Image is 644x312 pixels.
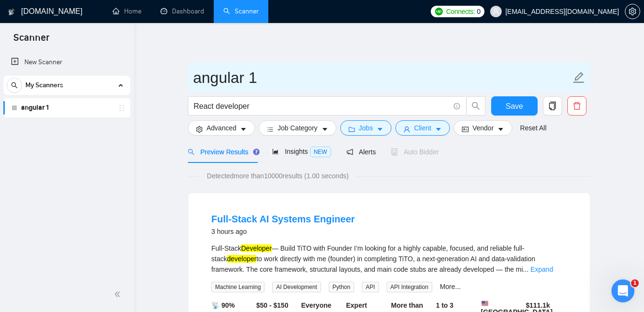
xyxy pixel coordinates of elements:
a: More... [440,283,461,290]
mark: developer [227,255,257,263]
span: caret-down [497,126,504,133]
b: $50 - $150 [256,301,288,309]
div: Mariia [34,79,55,89]
a: Reset All [520,123,546,133]
div: • 15 ч назад [57,43,98,53]
span: copy [543,102,562,110]
span: caret-down [240,126,247,133]
span: Python [329,282,354,292]
span: folder [348,126,355,133]
span: Auto Bidder [391,148,438,156]
span: area-chart [272,148,279,155]
span: holder [118,104,126,112]
span: caret-down [435,126,442,133]
a: setting [625,8,640,15]
span: edit [573,71,585,84]
img: logo [8,4,15,20]
span: Save [506,100,523,112]
span: Client [414,123,431,133]
a: searchScanner [223,7,259,15]
button: folderJobscaret-down [340,120,392,136]
div: Full-Stack — Build TiTO with Founder I’m looking for a highly capable, focused, and reliable full... [211,243,567,275]
span: Чат [89,248,103,254]
span: bars [267,126,274,133]
span: Scanner [6,31,57,51]
a: homeHome [113,7,141,15]
div: • 15 ч назад [57,79,98,89]
button: barsJob Categorycaret-down [259,120,336,136]
button: delete [567,96,586,116]
span: Insights [272,148,331,155]
span: Hi, [EMAIL_ADDRESS][DOMAIN_NAME], Welcome to [DOMAIN_NAME]! Why don't you check out our tutorials... [34,69,501,77]
li: New Scanner [3,53,130,72]
span: Vendor [472,123,494,133]
button: search [7,78,22,93]
a: Expand [530,266,553,273]
button: setting [625,4,640,19]
span: Advanced [207,123,236,133]
span: 1 [631,279,639,287]
span: user [403,126,410,133]
span: search [467,102,485,110]
span: search [7,82,22,89]
button: Отправить сообщение [37,177,155,196]
span: user [493,8,499,15]
input: Search Freelance Jobs... [194,100,449,112]
a: Full-Stack AI Systems Engineer [211,214,355,224]
a: dashboardDashboard [161,7,204,15]
b: 📡 90% [211,301,235,309]
div: Tooltip anchor [252,148,261,156]
span: notification [346,149,353,155]
span: NEW [310,147,331,157]
button: Помощь [128,224,192,262]
span: Job Category [277,123,317,133]
button: userClientcaret-down [395,120,450,136]
iframe: To enrich screen reader interactions, please activate Accessibility in Grammarly extension settings [611,279,634,302]
button: Save [491,96,538,116]
span: info-circle [454,103,460,109]
span: Главная [17,248,46,254]
button: search [466,96,485,116]
div: Закрыть [168,4,185,21]
img: 🇺🇸 [482,300,488,307]
span: API [362,282,379,292]
img: Profile image for Mariia [11,34,30,53]
span: setting [196,126,203,133]
span: API Integration [387,282,432,292]
b: $ 111.1k [526,301,550,309]
span: 0 [477,6,481,17]
img: upwork-logo.png [435,8,443,15]
b: Expert [346,301,367,309]
span: ... [523,266,529,273]
span: My Scanners [25,76,63,95]
a: New Scanner [11,53,123,72]
span: Machine Learning [211,282,264,292]
span: Preview Results [188,148,257,156]
button: copy [543,96,562,116]
div: 3 hours ago [211,226,355,237]
span: Помощь [145,248,174,254]
span: double-left [114,289,124,299]
h1: Чат [86,4,107,21]
input: Scanner name... [193,66,571,90]
span: AI Development [272,282,321,292]
a: angular 1 [21,98,112,117]
span: caret-down [377,126,383,133]
b: Everyone [301,301,332,309]
span: Alerts [346,148,376,156]
span: Connects: [446,6,475,17]
button: settingAdvancedcaret-down [188,120,255,136]
li: My Scanners [3,76,130,117]
mark: Developer [241,244,272,252]
img: Profile image for Mariia [11,69,30,88]
span: idcard [462,126,469,133]
span: search [188,149,195,155]
button: idcardVendorcaret-down [454,120,512,136]
span: Detected more than 10000 results (1.00 seconds) [200,171,356,181]
span: Jobs [359,123,373,133]
span: delete [568,102,586,110]
span: robot [391,149,398,155]
span: caret-down [322,126,328,133]
div: Mariia [34,43,55,53]
button: Чат [64,224,127,262]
